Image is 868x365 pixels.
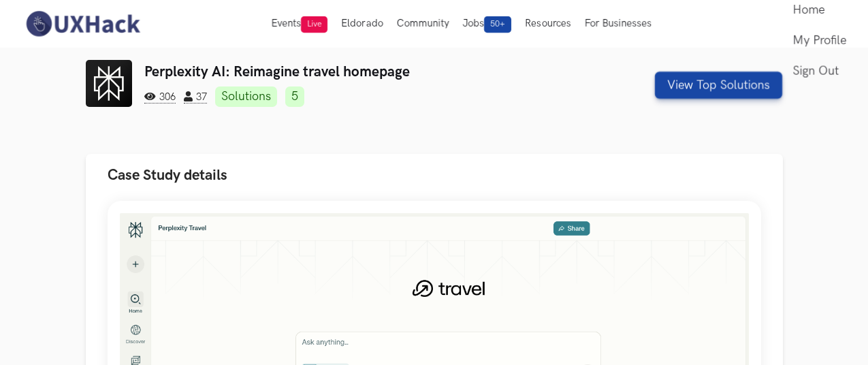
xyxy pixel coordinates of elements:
span: Live [301,16,327,33]
img: Perplexity AI logo [86,60,133,107]
img: UXHack-logo.png [22,10,143,38]
a: My Profile [792,25,846,56]
button: View Top Solutions [655,72,782,99]
a: 5 [285,86,304,107]
button: Case Study details [86,154,783,197]
span: 37 [184,91,207,104]
a: Sign Out [792,56,846,86]
span: 50+ [484,16,511,33]
a: Solutions [215,86,277,107]
span: 306 [144,91,176,104]
span: Case Study details [108,166,227,185]
h3: Perplexity AI: Reimagine travel homepage [144,63,605,80]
